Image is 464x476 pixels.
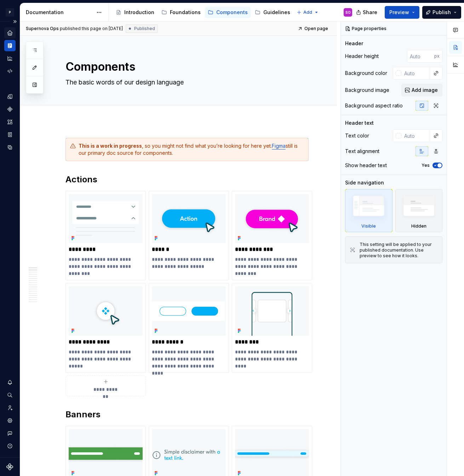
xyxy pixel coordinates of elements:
[60,26,123,31] div: published this page on [DATE]
[159,7,204,18] a: Foundations
[69,286,143,335] img: 57853c1d-e242-42c7-8d23-e680f3e45c69.png
[113,7,157,18] a: Introduction
[304,26,328,31] span: Open page
[6,8,14,17] div: P
[134,26,155,31] span: Published
[152,194,226,243] img: 9b0c2941-9a0a-4fa4-a6af-3373f21de0cc.png
[4,415,16,426] a: Settings
[389,9,409,16] span: Preview
[79,142,304,157] div: , so you might not find what you’re looking for here yet. still is our primary doc source for com...
[64,77,307,88] textarea: The basic words of our design language
[79,143,142,149] strong: This is a work in progress
[345,179,384,186] div: Side navigation
[401,129,430,142] input: Auto
[252,7,293,18] a: Guidelines
[4,40,16,51] a: Documentation
[26,26,59,31] span: Supernova Ops
[1,5,18,20] button: P
[345,189,393,232] div: Visible
[4,402,16,413] a: Invite team
[345,132,369,139] div: Text color
[64,58,307,75] textarea: Components
[4,116,16,128] a: Assets
[363,9,377,16] span: Share
[4,428,16,439] button: Contact support
[401,84,442,96] button: Add image
[124,9,154,16] div: Introduction
[4,389,16,401] button: Search ⌘K
[296,24,331,34] a: Open page
[10,17,20,27] button: Expand sidebar
[4,27,16,39] a: Home
[360,242,438,259] div: This setting will be applied to your published documentation. Use preview to see how it looks.
[422,163,430,168] label: Yes
[152,286,226,335] img: b4a83b8a-8276-4ca5-bef5-1285b5710883.png
[205,7,251,18] a: Components
[4,104,16,115] a: Components
[411,223,426,229] div: Hidden
[433,9,451,16] span: Publish
[294,7,321,17] button: Add
[345,119,374,127] div: Header text
[422,6,461,19] button: Publish
[4,91,16,102] a: Design tokens
[407,50,434,63] input: Auto
[434,53,440,59] p: px
[345,10,351,15] div: SO
[412,87,438,94] span: Add image
[4,53,16,64] a: Analytics
[170,9,201,16] div: Foundations
[272,143,286,149] a: Figma
[353,6,382,19] button: Share
[235,194,309,243] img: de853774-f62b-4838-8436-f8a57d25e988.png
[345,162,387,169] div: Show header text
[361,223,376,229] div: Visible
[345,70,387,77] div: Background color
[6,463,13,470] svg: Supernova Logo
[4,377,16,388] button: Notifications
[345,102,403,109] div: Background aspect ratio
[65,174,309,185] h2: Actions
[345,148,379,155] div: Text alignment
[4,142,16,153] a: Data sources
[235,286,309,335] img: 7b292573-2192-46f5-8529-0797a276f4d9.png
[345,40,363,47] div: Header
[216,9,248,16] div: Components
[69,194,143,243] img: 7b2a56be-ddda-46ae-b85e-6b45b0ec42db.png
[401,67,430,80] input: Auto
[65,409,309,420] h2: Banners
[303,10,312,15] span: Add
[263,9,290,16] div: Guidelines
[395,189,443,232] div: Hidden
[345,87,389,94] div: Background image
[4,129,16,140] a: Storybook stories
[345,53,379,60] div: Header height
[4,65,16,77] a: Code automation
[385,6,419,19] button: Preview
[113,5,293,19] div: Page tree
[26,9,93,16] div: Documentation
